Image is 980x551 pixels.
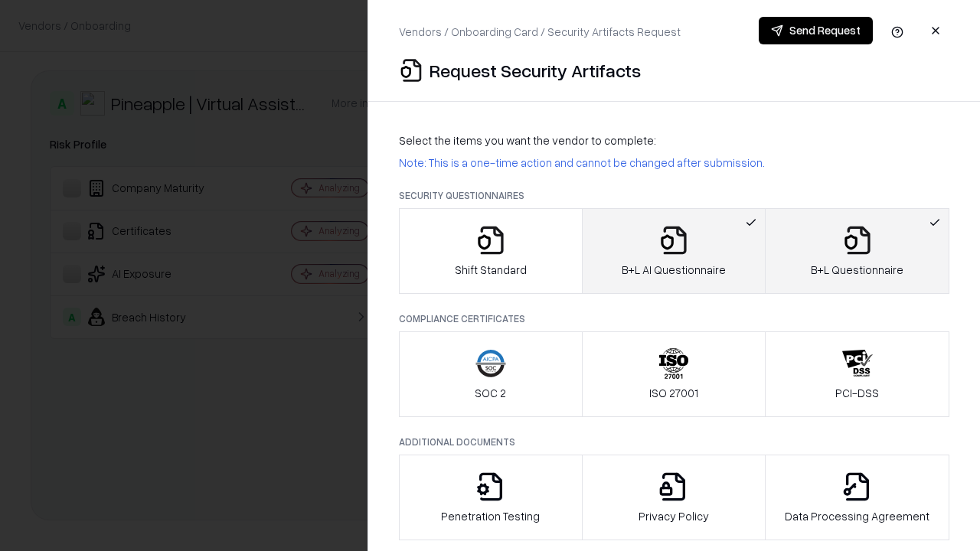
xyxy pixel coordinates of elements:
[399,189,949,202] p: Security Questionnaires
[430,58,641,83] p: Request Security Artifacts
[455,262,527,278] p: Shift Standard
[475,385,506,401] p: SOC 2
[399,435,949,448] p: Additional Documents
[765,331,949,417] button: PCI-DSS
[785,508,929,524] p: Data Processing Agreement
[649,385,698,401] p: ISO 27001
[639,508,709,524] p: Privacy Policy
[765,208,949,294] button: B+L Questionnaire
[811,262,903,278] p: B+L Questionnaire
[399,331,583,417] button: SOC 2
[582,331,766,417] button: ISO 27001
[399,155,949,171] p: Note: This is a one-time action and cannot be changed after submission.
[759,17,873,44] button: Send Request
[622,262,726,278] p: B+L AI Questionnaire
[399,132,949,148] p: Select the items you want the vendor to complete:
[582,208,766,294] button: B+L AI Questionnaire
[399,208,583,294] button: Shift Standard
[441,508,540,524] p: Penetration Testing
[399,24,681,40] p: Vendors / Onboarding Card / Security Artifacts Request
[399,455,583,540] button: Penetration Testing
[835,385,879,401] p: PCI-DSS
[582,455,766,540] button: Privacy Policy
[765,455,949,540] button: Data Processing Agreement
[399,312,949,325] p: Compliance Certificates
